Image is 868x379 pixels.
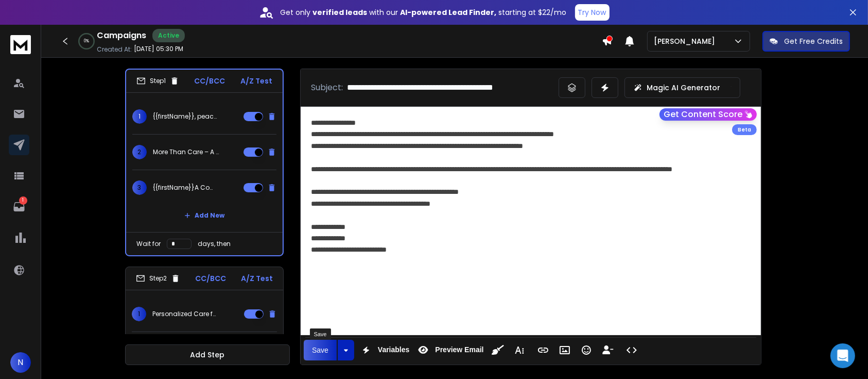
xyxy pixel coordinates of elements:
[313,7,368,18] strong: verified leads
[97,45,132,54] p: Created At:
[153,184,219,192] p: {{firstName}}A Companion Can Change Everything – Let Us Help!
[830,343,855,368] div: Open Intercom Messenger
[153,148,219,156] p: More Than Care – A True Friend for Your Loved One, {{lastName}}
[176,205,233,226] button: Add New
[136,76,179,86] div: Step 1
[311,81,343,94] p: Subject:
[10,352,31,373] button: N
[577,340,596,360] button: Emoticons
[195,76,225,86] p: CC/BCC
[413,340,485,360] button: Preview Email
[647,83,720,93] p: Magic AI Generator
[555,340,575,360] button: Insert Image (Ctrl+P)
[654,36,719,46] p: [PERSON_NAME]
[784,36,843,46] p: Get Free Credits
[97,29,146,42] h1: Campaigns
[241,273,273,284] p: A/Z Test
[152,29,185,42] div: Active
[134,45,183,53] p: [DATE] 05:30 PM
[152,310,218,318] p: Personalized Care for Your Loved One – Angels My Way
[578,7,606,18] p: Try Now
[125,344,290,365] button: Add Step
[310,328,331,340] div: Save
[575,4,610,21] button: Try Now
[132,180,147,195] span: 3
[433,345,485,354] span: Preview Email
[304,340,337,360] button: Save
[136,274,180,283] div: Step 2
[132,109,147,124] span: 1
[762,31,850,52] button: Get Free Credits
[659,108,757,121] button: Get Content Score
[10,35,31,54] img: logo
[9,196,29,217] a: 1
[401,7,497,18] strong: AI-powered Lead Finder,
[132,145,147,159] span: 2
[624,77,740,98] button: Magic AI Generator
[281,7,567,18] p: Get only with our starting at $22/mo
[240,76,272,86] p: A/Z Test
[732,124,757,135] div: Beta
[198,240,231,248] p: days, then
[19,196,27,205] p: 1
[533,340,553,360] button: Insert Link (Ctrl+K)
[598,340,618,360] button: Insert Unsubscribe Link
[195,273,226,284] p: CC/BCC
[376,345,412,354] span: Variables
[132,307,146,321] span: 1
[356,340,412,360] button: Variables
[136,240,161,248] p: Wait for
[125,69,284,256] li: Step1CC/BCCA/Z Test1{{firstName}}, peace of mind for your loved one2More Than Care – A True Frien...
[84,38,89,44] p: 0 %
[153,112,219,121] p: {{firstName}}, peace of mind for your loved one
[510,340,529,360] button: More Text
[622,340,641,360] button: Code View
